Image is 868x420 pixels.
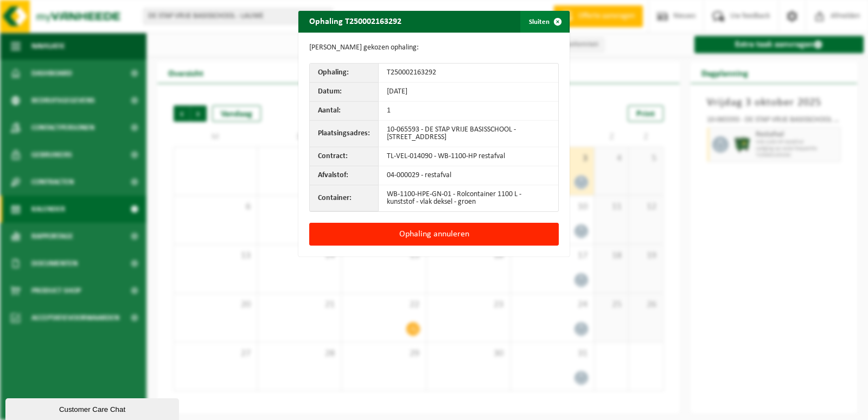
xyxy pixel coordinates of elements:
td: T250002163292 [379,64,558,83]
th: Aantal: [310,102,379,121]
th: Plaatsingsadres: [310,121,379,147]
th: Datum: [310,83,379,102]
td: TL-VEL-014090 - WB-1100-HP restafval [379,147,558,166]
td: WB-1100-HPE-GN-01 - Rolcontainer 1100 L - kunststof - vlak deksel - groen [379,185,558,211]
td: 1 [379,102,558,121]
td: 10-065593 - DE STAP VRIJE BASISSCHOOL - [STREET_ADDRESS] [379,121,558,147]
td: [DATE] [379,83,558,102]
td: 04-000029 - restafval [379,166,558,185]
th: Container: [310,185,379,211]
iframe: chat widget [5,396,181,420]
th: Afvalstof: [310,166,379,185]
p: [PERSON_NAME] gekozen ophaling: [309,43,559,52]
button: Sluiten [520,11,569,33]
th: Ophaling: [310,64,379,83]
h2: Ophaling T250002163292 [298,11,412,32]
button: Ophaling annuleren [309,223,559,246]
th: Contract: [310,147,379,166]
